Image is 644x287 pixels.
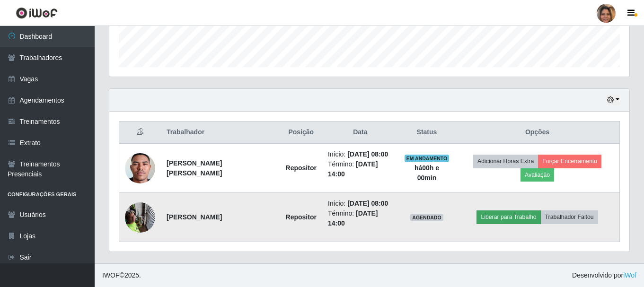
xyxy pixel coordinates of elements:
[455,122,619,144] th: Opções
[347,150,388,158] time: [DATE] 08:00
[167,213,222,221] strong: [PERSON_NAME]
[328,199,393,209] li: Início:
[476,210,540,224] button: Liberar para Trabalho
[415,164,439,182] strong: há 00 h e 00 min
[16,7,58,19] img: CoreUI Logo
[125,134,155,201] img: 1737835667869.jpeg
[322,122,398,144] th: Data
[286,164,317,172] strong: Repositor
[328,209,393,228] li: Término:
[473,155,538,168] button: Adicionar Horas Extra
[280,122,322,144] th: Posição
[328,149,393,159] li: Início:
[102,270,141,280] span: © 2025 .
[286,213,317,221] strong: Repositor
[125,197,155,237] img: 1748279738294.jpeg
[328,159,393,179] li: Término:
[347,200,388,207] time: [DATE] 08:00
[161,122,280,144] th: Trabalhador
[623,271,636,279] a: iWof
[572,270,636,280] span: Desenvolvido por
[167,159,222,177] strong: [PERSON_NAME] [PERSON_NAME]
[541,210,598,224] button: Trabalhador Faltou
[538,155,601,168] button: Forçar Encerramento
[398,122,455,144] th: Status
[102,271,120,279] span: IWOF
[410,214,443,221] span: AGENDADO
[405,155,450,162] span: EM ANDAMENTO
[520,168,554,182] button: Avaliação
